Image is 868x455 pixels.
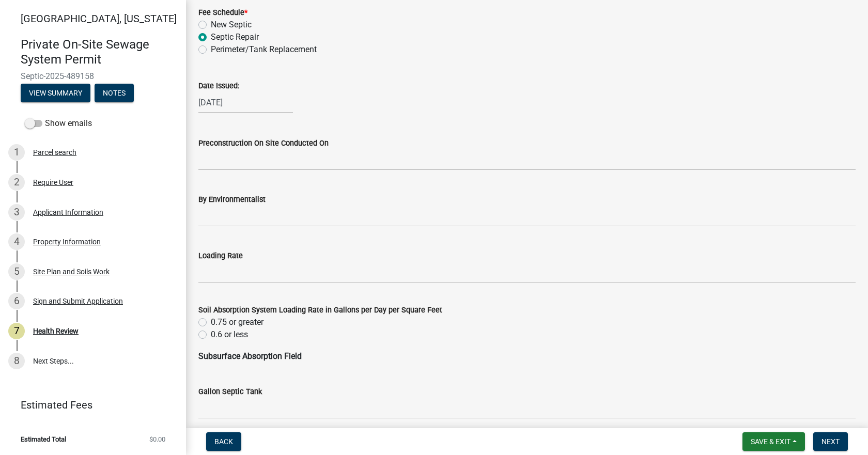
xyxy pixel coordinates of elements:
[198,92,293,113] input: mm/dd/yyyy
[33,238,101,245] div: Property Information
[25,117,92,130] label: Show emails
[8,395,169,415] a: Estimated Fees
[95,84,134,102] button: Notes
[33,297,123,305] div: Sign and Submit Application
[822,437,840,446] span: Next
[211,31,259,43] label: Septic Repair
[8,174,25,191] div: 2
[214,437,233,446] span: Back
[198,307,442,314] label: Soil Absorption System Loading Rate in Gallons per Day per Square Feet
[21,84,90,102] button: View Summary
[751,437,791,446] span: Save & Exit
[206,432,241,451] button: Back
[211,316,263,328] label: 0.75 or greater
[8,263,25,280] div: 5
[198,83,239,90] label: Date Issued:
[33,327,79,335] div: Health Review
[211,43,317,56] label: Perimeter/Tank Replacement
[198,253,243,260] label: Loading Rate
[8,323,25,339] div: 7
[813,432,848,451] button: Next
[33,149,76,156] div: Parcel search
[95,89,134,98] wm-modal-confirm: Notes
[33,209,103,216] div: Applicant Information
[211,328,248,341] label: 0.6 or less
[198,388,262,396] label: Gallon Septic Tank
[198,196,266,203] label: By Environmentalist
[8,233,25,250] div: 4
[21,12,177,25] span: [GEOGRAPHIC_DATA], [US_STATE]
[8,353,25,369] div: 8
[21,37,178,67] h4: Private On-Site Sewage System Permit
[33,179,73,186] div: Require User
[149,436,165,443] span: $0.00
[21,71,165,81] span: Septic-2025-489158
[21,436,66,443] span: Estimated Total
[8,204,25,221] div: 3
[21,89,90,98] wm-modal-confirm: Summary
[211,19,252,31] label: New Septic
[742,432,805,451] button: Save & Exit
[8,293,25,309] div: 6
[198,351,302,361] strong: Subsurface Absorption Field
[8,144,25,161] div: 1
[198,9,247,17] label: Fee Schedule
[198,140,329,147] label: Preconstruction On Site Conducted On
[33,268,110,275] div: Site Plan and Soils Work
